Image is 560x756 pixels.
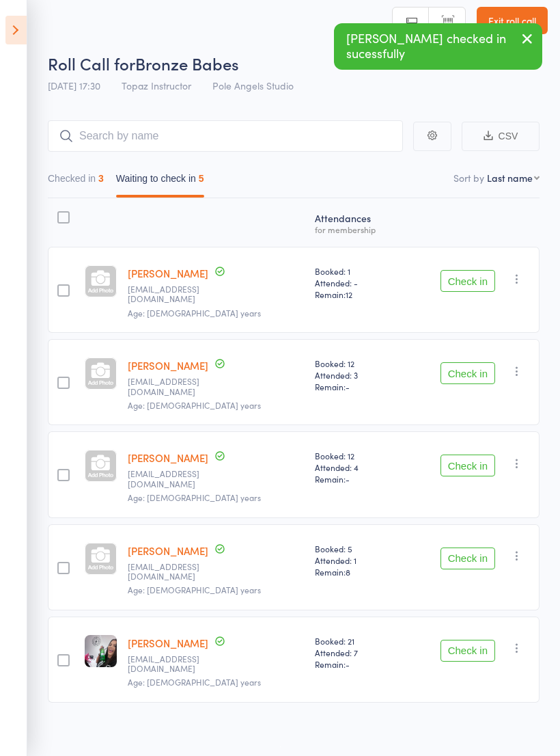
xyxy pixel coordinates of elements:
span: Roll Call for [48,52,135,75]
input: Search by name [48,120,403,152]
a: Exit roll call [477,7,548,34]
div: [PERSON_NAME] checked in sucessfully [334,23,542,70]
span: 12 [346,288,352,300]
button: Check in [440,362,495,384]
span: Age: [DEMOGRAPHIC_DATA] years [128,676,261,688]
div: 5 [199,173,204,184]
img: image1751676379.png [85,635,117,667]
small: tahneesimon2388@gmail.com [128,654,216,674]
span: Age: [DEMOGRAPHIC_DATA] years [128,399,261,411]
span: - [346,658,350,670]
span: Attended: 1 [315,554,397,566]
span: Booked: 21 [315,635,397,647]
span: 8 [346,566,350,578]
div: 3 [98,173,104,184]
span: - [346,473,350,485]
span: Remain: [315,473,397,485]
span: Pole Angels Studio [212,79,294,92]
label: Sort by [453,171,484,185]
button: Check in [440,455,495,476]
span: Age: [DEMOGRAPHIC_DATA] years [128,584,261,595]
span: Booked: 12 [315,450,397,461]
small: ponydiamondsage@gmail.com [128,284,216,304]
button: Check in [440,548,495,569]
span: Bronze Babes [135,52,239,75]
a: [PERSON_NAME] [128,358,208,373]
span: Attended: - [315,277,397,288]
a: [PERSON_NAME] [128,636,208,650]
span: Age: [DEMOGRAPHIC_DATA] years [128,307,261,319]
span: - [346,381,350,392]
div: Last name [487,171,533,185]
span: [DATE] 17:30 [48,79,100,92]
span: Remain: [315,566,397,578]
span: Attended: 7 [315,647,397,658]
a: [PERSON_NAME] [128,450,208,465]
small: Hooper2394@outlook.com [128,562,216,582]
button: Checked in3 [48,166,104,198]
button: CSV [462,122,540,151]
a: [PERSON_NAME] [128,543,208,558]
small: emilyforden012@gmail.com [128,377,216,396]
span: Remain: [315,288,397,300]
div: Atten­dances [309,204,403,241]
span: Attended: 4 [315,461,397,473]
button: Check in [440,270,495,292]
button: Waiting to check in5 [116,166,204,198]
a: [PERSON_NAME] [128,266,208,280]
span: Remain: [315,381,397,392]
span: Age: [DEMOGRAPHIC_DATA] years [128,491,261,503]
span: Topaz Instructor [122,79,191,92]
span: Booked: 12 [315,357,397,369]
span: Remain: [315,658,397,670]
span: Attended: 3 [315,369,397,381]
button: Check in [440,640,495,662]
span: Booked: 5 [315,543,397,554]
div: for membership [315,225,397,234]
span: Booked: 1 [315,265,397,277]
small: Paxton2702@gmail.com [128,469,216,489]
